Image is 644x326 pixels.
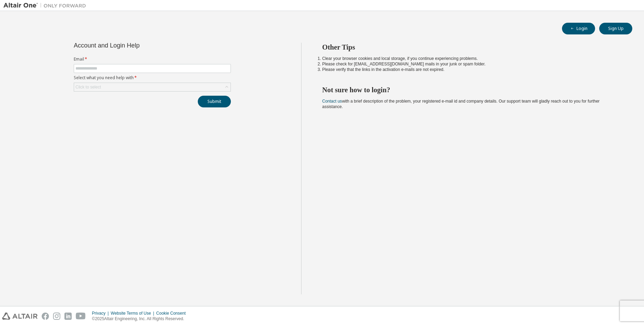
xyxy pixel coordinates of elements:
div: Account and Login Help [74,43,200,48]
div: Click to select [75,84,101,90]
img: altair_logo.svg [2,313,38,320]
li: Please verify that the links in the activation e-mails are not expired. [322,67,620,72]
label: Select what you need help with [74,75,231,81]
div: Click to select [74,83,231,91]
label: Email [74,56,231,62]
h2: Not sure how to login? [322,85,620,94]
img: Altair One [3,2,90,9]
button: Sign Up [599,23,632,34]
button: Submit [198,96,231,107]
li: Please check for [EMAIL_ADDRESS][DOMAIN_NAME] mails in your junk or spam folder. [322,61,620,67]
p: © 2025 Altair Engineering, Inc. All Rights Reserved. [92,316,190,322]
a: Contact us [322,99,342,104]
h2: Other Tips [322,43,620,52]
div: Cookie Consent [156,311,190,316]
button: Login [562,23,595,34]
span: with a brief description of the problem, your registered e-mail id and company details. Our suppo... [322,99,600,109]
img: linkedin.svg [64,313,72,320]
div: Website Terms of Use [111,311,156,316]
img: youtube.svg [76,313,86,320]
img: instagram.svg [53,313,60,320]
li: Clear your browser cookies and local storage, if you continue experiencing problems. [322,56,620,61]
div: Privacy [92,311,111,316]
img: facebook.svg [42,313,49,320]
